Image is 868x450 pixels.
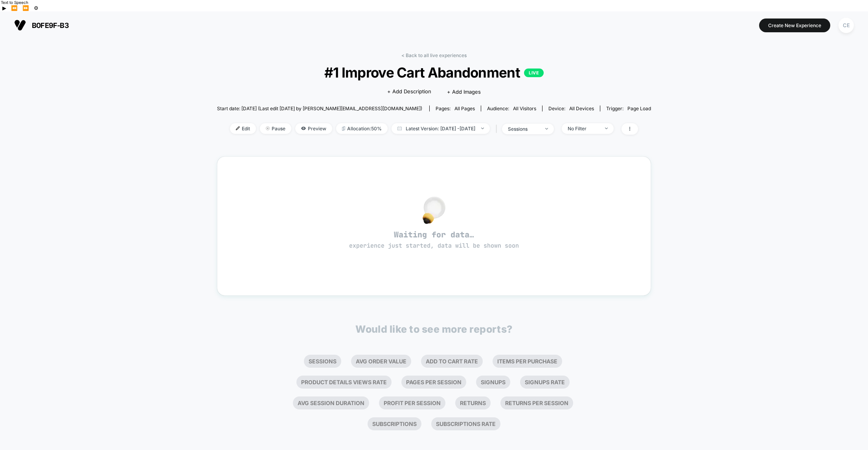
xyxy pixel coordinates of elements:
[569,106,594,111] span: all devices
[368,417,421,430] li: Subscriptions
[542,106,600,111] span: Device:
[481,128,484,129] img: end
[20,5,31,11] button: Forward
[759,19,830,32] button: Create New Experience
[431,417,500,430] li: Subscriptions Rate
[295,123,332,134] span: Preview
[421,355,483,368] li: Add To Cart Rate
[266,126,270,130] img: end
[627,106,651,111] span: Page Load
[349,242,519,250] span: experience just started, data will be shown soon
[31,5,41,11] button: Settings
[12,19,71,31] button: b0fe9f-b3
[836,17,856,33] button: CE
[508,126,539,132] div: sessions
[423,196,445,224] img: no_data
[239,64,629,81] span: #1 Improve Cart Abandonment
[487,106,536,111] div: Audience:
[387,88,431,96] span: + Add Description
[545,128,548,130] img: end
[568,126,599,131] div: No Filter
[401,52,467,58] a: < Back to all live experiences
[342,126,345,131] img: rebalance
[14,19,26,31] img: Visually logo
[436,106,475,111] div: Pages:
[520,376,570,389] li: Signups Rate
[605,128,608,129] img: end
[260,123,291,134] span: Pause
[513,106,536,111] span: All Visitors
[493,355,562,368] li: Items Per Purchase
[304,355,341,368] li: Sessions
[336,123,388,134] span: Allocation: 50%
[355,323,513,335] p: Would like to see more reports?
[606,106,651,111] div: Trigger:
[32,21,69,30] span: b0fe9f-b3
[401,376,466,389] li: Pages Per Session
[524,69,544,77] p: LIVE
[351,355,411,368] li: Avg Order Value
[236,126,240,130] img: edit
[392,123,490,134] span: Latest Version: [DATE] - [DATE]
[217,106,422,111] span: Start date: [DATE] (Last edit [DATE] by [PERSON_NAME][EMAIL_ADDRESS][DOMAIN_NAME])
[455,396,491,409] li: Returns
[839,18,854,33] div: CE
[9,5,20,11] button: Previous
[447,89,481,95] span: + Add Images
[476,376,510,389] li: Signups
[500,396,573,409] li: Returns Per Session
[494,123,502,135] span: |
[379,396,445,409] li: Profit Per Session
[230,123,256,134] span: Edit
[231,230,637,250] span: Waiting for data…
[293,396,369,409] li: Avg Session Duration
[296,376,392,389] li: Product Details Views Rate
[397,126,402,130] img: calendar
[454,106,475,111] span: all pages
